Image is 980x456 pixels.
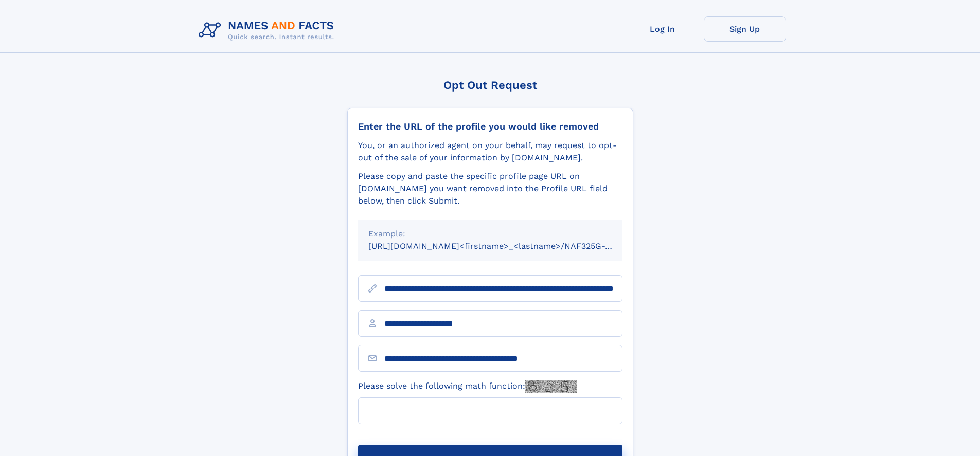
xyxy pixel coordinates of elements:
a: Log In [621,16,704,42]
a: Sign Up [704,16,786,42]
div: Example: [368,228,612,240]
div: Opt Out Request [347,79,633,92]
img: Logo Names and Facts [194,16,343,44]
label: Please solve the following math function: [358,380,577,393]
div: You, or an authorized agent on your behalf, may request to opt-out of the sale of your informatio... [358,139,622,164]
small: [URL][DOMAIN_NAME]<firstname>_<lastname>/NAF325G-xxxxxxxx [368,241,642,251]
div: Enter the URL of the profile you would like removed [358,121,622,132]
div: Please copy and paste the specific profile page URL on [DOMAIN_NAME] you want removed into the Pr... [358,170,622,207]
